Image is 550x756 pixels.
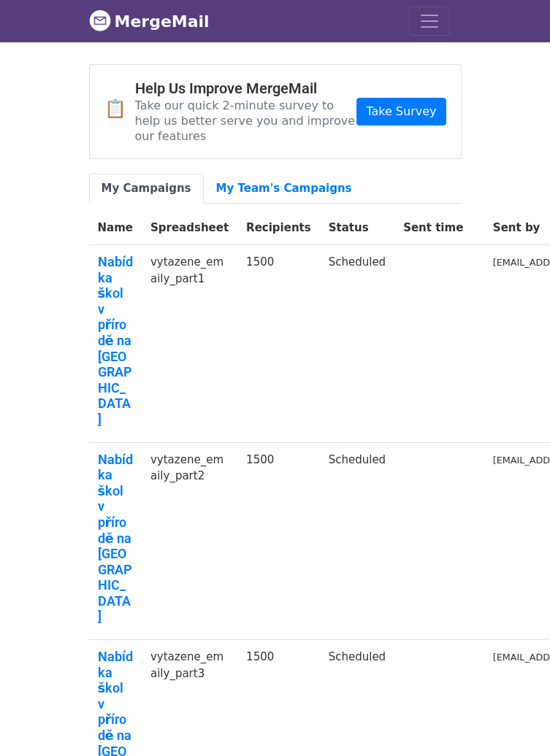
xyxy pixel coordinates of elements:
[135,98,357,144] p: Take our quick 2-minute survey to help us better serve you and improve our features
[394,211,484,245] th: Sent time
[237,442,320,640] td: 1500
[237,245,320,443] td: 1500
[89,174,204,204] a: My Campaigns
[142,442,237,640] td: vytazene_emaily_part2
[356,98,446,126] a: Take Survey
[89,6,210,36] a: MergeMail
[320,442,394,640] td: Scheduled
[409,7,450,36] button: Toggle navigation
[104,99,135,120] span: 📋
[89,9,111,31] img: MergeMail logo
[98,452,133,625] a: Nabídka škol v přírodě na [GEOGRAPHIC_DATA]
[98,254,133,428] a: Nabídka škol v přírodě na [GEOGRAPHIC_DATA]
[89,211,142,245] th: Name
[237,211,320,245] th: Recipients
[204,174,364,204] a: My Team's Campaigns
[142,245,237,443] td: vytazene_emaily_part1
[142,211,237,245] th: Spreadsheet
[320,245,394,443] td: Scheduled
[320,211,394,245] th: Status
[135,80,357,97] h4: Help Us Improve MergeMail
